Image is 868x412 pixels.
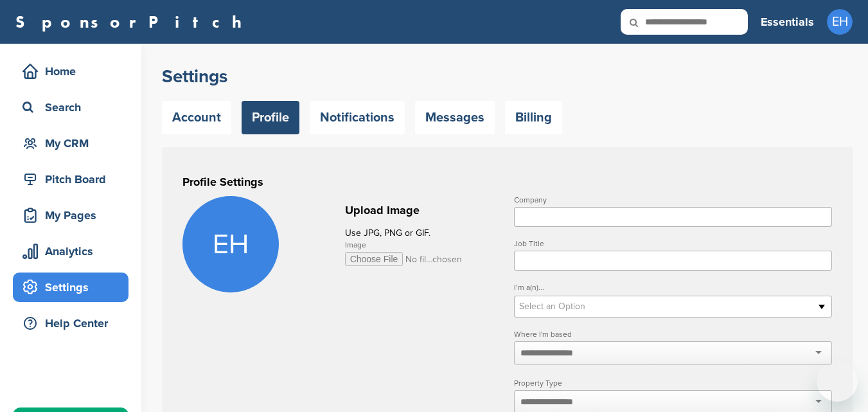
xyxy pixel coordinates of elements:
[13,201,128,230] a: My Pages
[182,173,832,191] h3: Profile Settings
[162,65,853,88] h2: Settings
[827,9,853,35] span: EH
[19,132,128,155] div: My CRM
[514,379,832,387] label: Property Type
[13,273,128,302] a: Settings
[13,309,128,338] a: Help Center
[514,283,832,291] label: I’m a(n)...
[345,202,501,219] h2: Upload Image
[817,361,858,402] iframe: Button to launch messaging window
[345,241,501,249] label: Image
[162,101,231,134] a: Account
[19,204,128,227] div: My Pages
[415,101,495,134] a: Messages
[310,101,405,134] a: Notifications
[13,237,128,266] a: Analytics
[514,330,832,338] label: Where I'm based
[19,276,128,299] div: Settings
[761,8,814,36] a: Essentials
[13,57,128,86] a: Home
[13,165,128,194] a: Pitch Board
[182,196,279,292] span: EH
[19,60,128,83] div: Home
[13,93,128,122] a: Search
[15,13,250,30] a: SponsorPitch
[19,96,128,119] div: Search
[345,225,501,241] p: Use JPG, PNG or GIF.
[514,196,832,204] label: Company
[19,312,128,335] div: Help Center
[519,299,810,314] span: Select an Option
[505,101,562,134] a: Billing
[761,13,814,31] h3: Essentials
[13,129,128,158] a: My CRM
[19,168,128,191] div: Pitch Board
[242,101,299,134] a: Profile
[514,240,832,247] label: Job Title
[19,240,128,263] div: Analytics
